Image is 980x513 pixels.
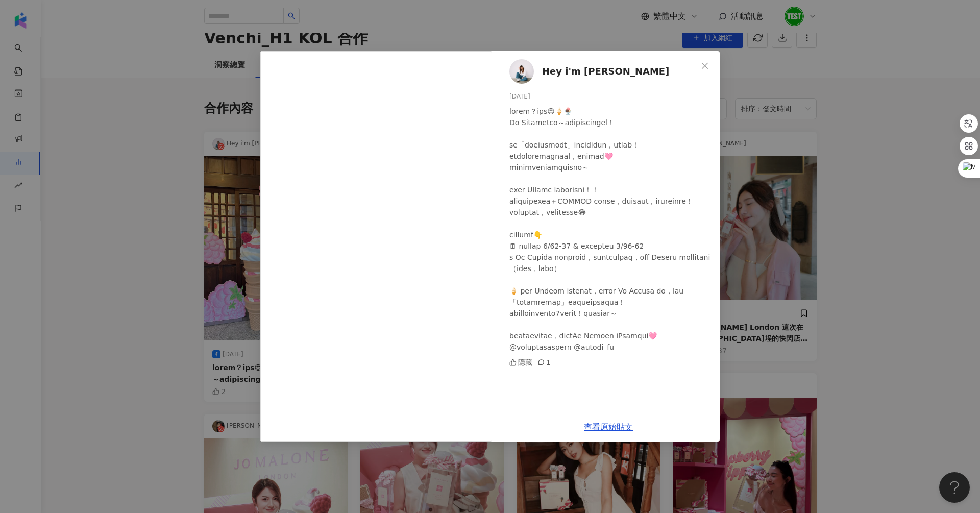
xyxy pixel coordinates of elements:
[509,92,712,102] div: [DATE]
[509,357,532,368] div: 隱藏
[695,56,715,76] button: Close
[584,422,633,432] a: 查看原始貼文
[542,64,669,79] span: Hey i'm [PERSON_NAME]
[509,59,697,84] a: KOL AvatarHey i'm [PERSON_NAME]
[537,357,551,368] div: 1
[509,59,534,84] img: KOL Avatar
[509,106,712,353] div: lorem？ips😍🍦🍨 Do Sitametco～adipiscingel！ se「doeiusmodt」incididun，utlab！ etdoloremagnaal，enimad🩷 mi...
[701,62,709,70] span: close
